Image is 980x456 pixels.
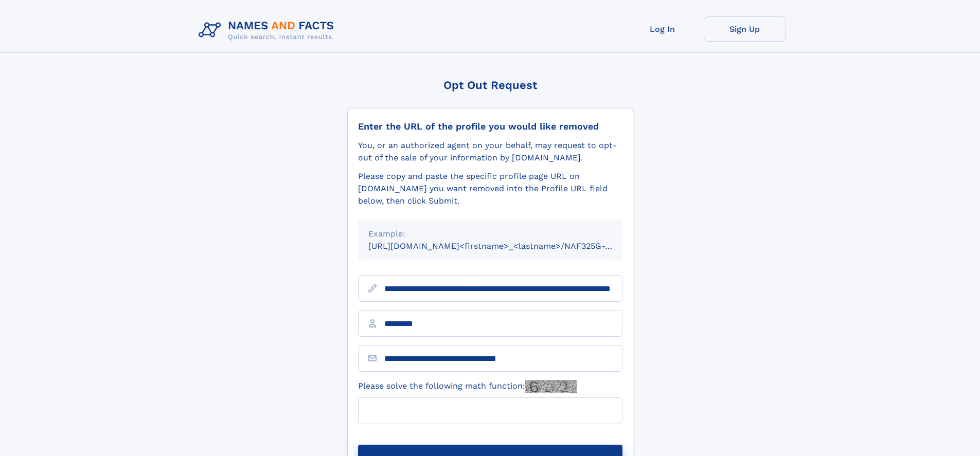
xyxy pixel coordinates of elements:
[358,139,622,164] div: You, or an authorized agent on your behalf, may request to opt-out of the sale of your informatio...
[621,16,704,42] a: Log In
[347,79,633,92] div: Opt Out Request
[358,170,622,207] div: Please copy and paste the specific profile page URL on [DOMAIN_NAME] you want removed into the Pr...
[358,380,577,393] label: Please solve the following math function:
[704,16,786,42] a: Sign Up
[194,16,343,44] img: Logo Names and Facts
[368,241,642,251] small: [URL][DOMAIN_NAME]<firstname>_<lastname>/NAF325G-xxxxxxxx
[358,121,622,132] div: Enter the URL of the profile you would like removed
[368,228,612,240] div: Example:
